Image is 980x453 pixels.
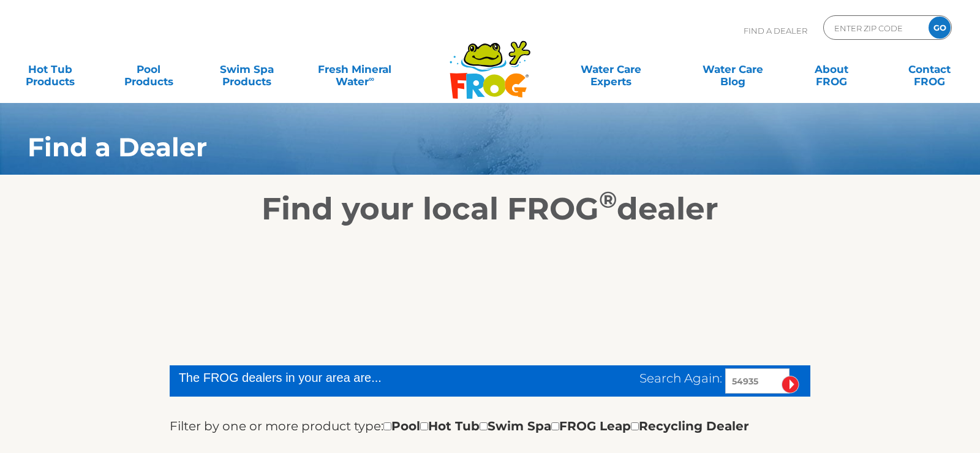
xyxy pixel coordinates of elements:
[209,57,285,82] a: Swim SpaProducts
[744,15,807,46] p: Find A Dealer
[891,57,968,82] a: ContactFROG
[179,368,495,387] div: The FROG dealers in your area are...
[929,17,951,39] input: GO
[28,132,875,162] h1: Find a Dealer
[12,57,89,82] a: Hot TubProducts
[383,416,749,436] div: Pool Hot Tub Swim Spa FROG Leap Recycling Dealer
[695,57,771,82] a: Water CareBlog
[307,57,402,82] a: Fresh MineralWater∞
[369,74,374,83] sup: ∞
[549,57,673,82] a: Water CareExperts
[639,371,722,386] span: Search Again:
[599,186,617,213] sup: ®
[793,57,870,82] a: AboutFROG
[443,25,537,99] img: Frog Products Logo
[9,191,971,227] h2: Find your local FROG dealer
[170,416,383,436] label: Filter by one or more product type:
[782,376,799,394] input: Submit
[110,57,187,82] a: PoolProducts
